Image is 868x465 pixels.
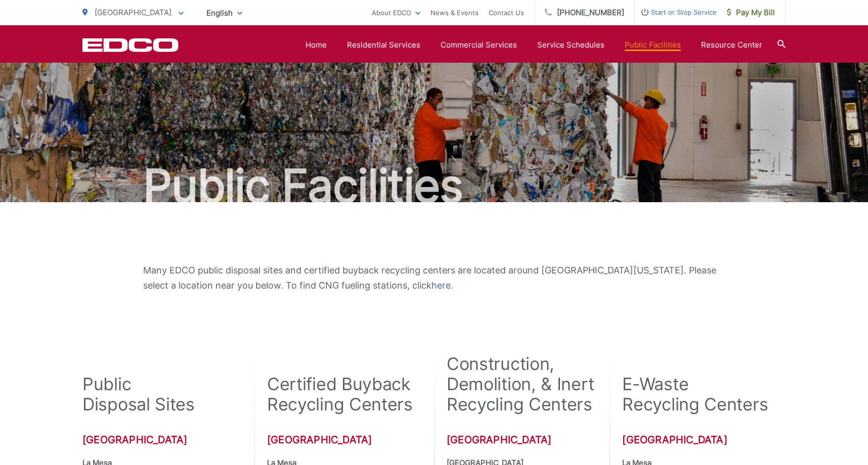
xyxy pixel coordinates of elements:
[82,374,195,414] h2: Public Disposal Sites
[431,278,451,293] a: here
[441,39,517,51] a: Commercial Services
[447,354,597,414] h2: Construction, Demolition, & Inert Recycling Centers
[430,7,479,19] a: News & Events
[95,8,171,17] span: [GEOGRAPHIC_DATA]
[537,39,604,51] a: Service Schedules
[267,374,414,414] h2: Certified Buyback Recycling Centers
[347,39,420,51] a: Residential Services
[625,39,681,51] a: Public Facilities
[267,434,414,446] h3: [GEOGRAPHIC_DATA]
[199,4,250,22] span: English
[82,434,242,446] h3: [GEOGRAPHIC_DATA]
[82,38,179,52] a: EDCD logo. Return to the homepage.
[372,7,420,19] a: About EDCO
[489,7,524,19] a: Contact Us
[727,7,775,19] span: Pay My Bill
[306,39,327,51] a: Home
[622,434,785,446] h3: [GEOGRAPHIC_DATA]
[447,434,597,446] h3: [GEOGRAPHIC_DATA]
[701,39,762,51] a: Resource Center
[82,161,786,211] h1: Public Facilities
[622,374,768,414] h2: E-Waste Recycling Centers
[143,265,716,291] span: Many EDCO public disposal sites and certified buyback recycling centers are located around [GEOGR...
